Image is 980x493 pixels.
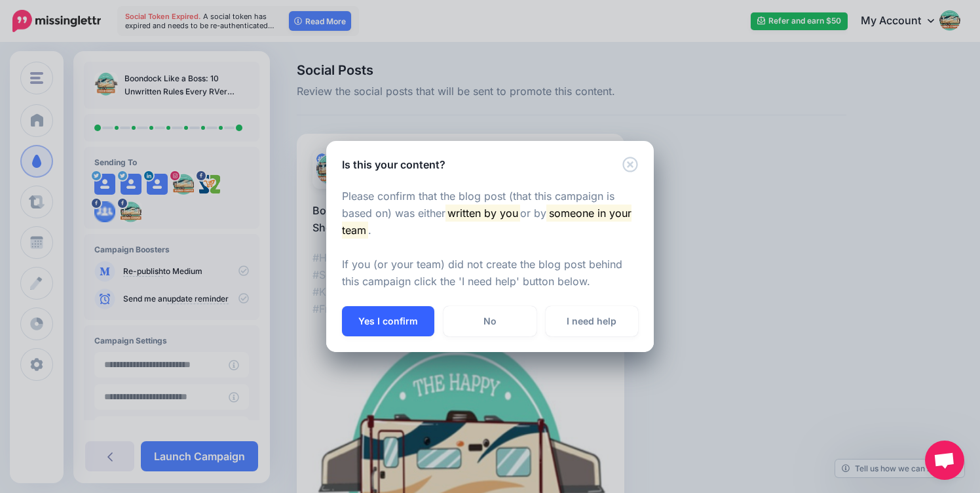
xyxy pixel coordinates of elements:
mark: someone in your team [342,205,631,239]
a: I need help [546,306,638,336]
a: No [443,306,536,336]
mark: written by you [445,205,520,222]
button: Yes I confirm [342,306,434,336]
button: Close [622,157,638,173]
h5: Is this your content? [342,157,445,172]
p: Please confirm that the blog post (that this campaign is based on) was either or by . If you (or ... [342,188,638,290]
